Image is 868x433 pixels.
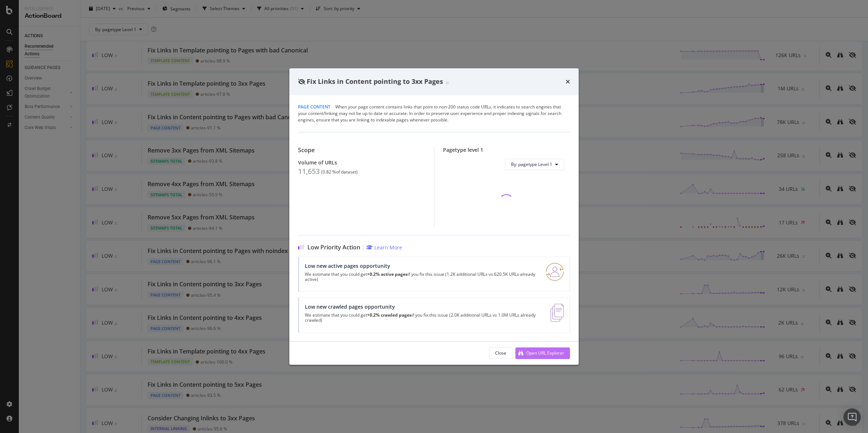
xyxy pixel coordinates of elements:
div: Volume of URLs [298,159,425,166]
strong: +0.2% crawled pages [367,312,412,318]
div: Low new crawled pages opportunity [305,304,542,310]
img: Equal [446,82,449,84]
span: By: pagetype Level 1 [511,161,552,167]
div: Open URL Explorer [526,350,564,356]
p: We estimate that you could get if you fix this issue (1.2K additional URLs vs 620.5K URLs already... [305,272,537,282]
div: Scope [298,147,425,154]
span: Low Priority Action [307,244,360,251]
div: 11,653 [298,167,320,176]
span: | [332,104,334,110]
strong: +0.2% active pages [367,271,408,277]
div: times [566,77,570,86]
a: Learn More [366,244,402,251]
div: eye-slash [298,79,305,85]
img: RO06QsNG.png [546,263,564,281]
span: Page Content [298,104,331,110]
div: Learn More [374,244,402,251]
div: ( 0.82 % of dataset ) [321,170,358,175]
div: When your page content contains links that point to non-200 status code URLs, it indicates to sea... [298,104,570,123]
div: Pagetype level 1 [443,147,570,153]
p: We estimate that you could get if you fix this issue (2.0K additional URLs vs 1.0M URLs already c... [305,313,542,323]
button: By: pagetype Level 1 [505,159,564,170]
span: Fix Links in Content pointing to 3xx Pages [307,77,443,86]
div: Open Intercom Messenger [843,408,861,426]
div: Close [495,350,506,356]
div: Low new active pages opportunity [305,263,537,269]
div: modal [289,68,579,365]
button: Open URL Explorer [515,347,570,359]
button: Close [489,347,512,359]
img: e5DMFwAAAABJRU5ErkJggg== [550,304,564,322]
